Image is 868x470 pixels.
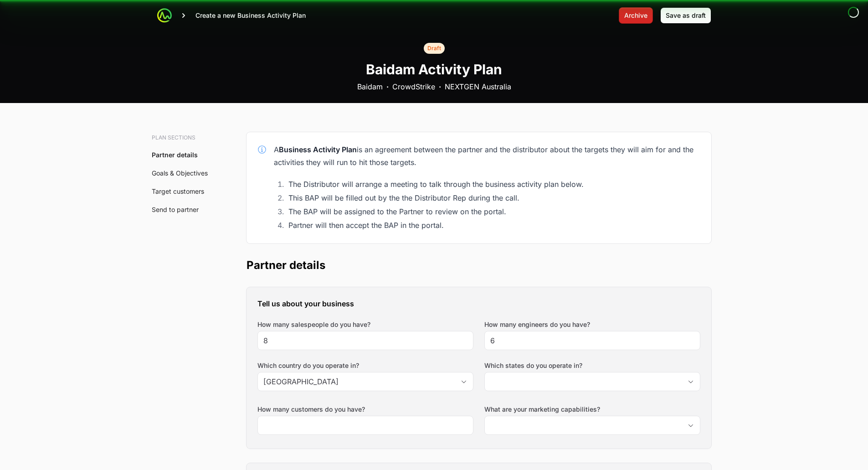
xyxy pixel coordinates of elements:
[152,187,204,195] a: Target customers
[279,145,357,154] strong: Business Activity Plan
[257,320,370,329] label: How many salespeople do you have?
[157,8,172,23] img: ActivitySource
[286,219,700,232] li: Partner will then accept the BAP in the portal.
[152,151,198,159] a: Partner details
[357,81,511,92] div: Baidam CrowdStrike NEXTGEN Australia
[484,405,700,414] label: What are your marketing capabilities?
[484,320,590,329] label: How many engineers do you have?
[366,61,502,77] h1: Baidam Activity Plan
[682,416,700,434] div: Open
[682,372,700,391] div: Open
[152,169,208,177] a: Goals & Objectives
[152,134,214,141] h3: Plan sections
[286,205,700,218] li: The BAP will be assigned to the Partner to review on the portal.
[666,10,706,21] span: Save as draft
[624,10,647,21] span: Archive
[257,405,365,414] label: How many customers do you have?
[286,178,700,191] li: The Distributor will arrange a meeting to talk through the business activity plan below.
[386,81,389,92] b: ·
[195,11,306,20] p: Create a new Business Activity Plan
[619,7,653,24] button: Archive
[455,372,473,391] div: Open
[247,258,711,273] h2: Partner details
[274,143,700,169] div: A is an agreement between the partner and the distributor about the targets they will aim for and...
[257,361,473,370] label: Which country do you operate in?
[257,298,700,309] h3: Tell us about your business
[439,81,441,92] b: ·
[286,191,700,204] li: This BAP will be filled out by the the Distributor Rep during the call.
[484,361,700,370] label: Which states do you operate in?
[660,7,711,24] button: Save as draft
[152,206,199,213] a: Send to partner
